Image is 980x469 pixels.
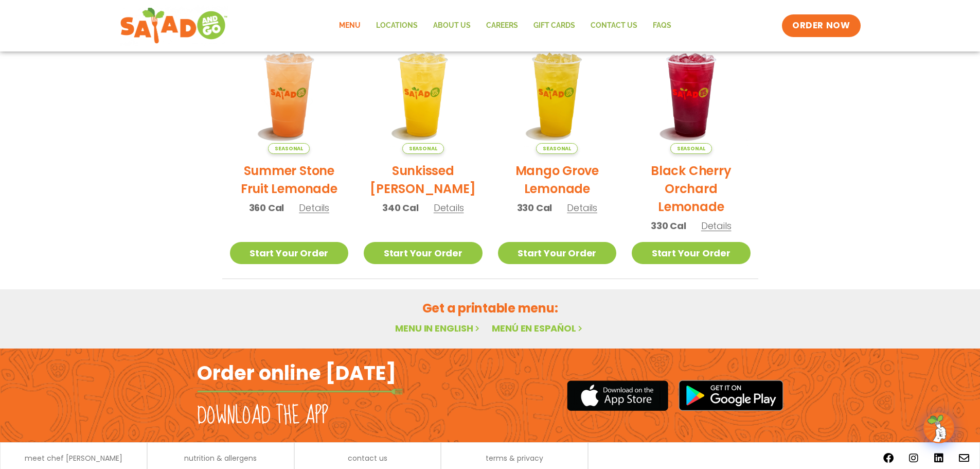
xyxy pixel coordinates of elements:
img: google_play [679,380,783,411]
h2: Sunkissed [PERSON_NAME] [364,162,483,198]
img: Product photo for Sunkissed Yuzu Lemonade [364,36,483,154]
span: 340 Cal [382,201,419,215]
a: Start Your Order [498,242,617,264]
a: Menu in English [395,322,482,335]
img: appstore [567,379,668,412]
span: Seasonal [536,143,578,154]
span: Seasonal [670,143,712,154]
a: nutrition & allergens [184,455,257,462]
a: ORDER NOW [782,14,860,37]
a: contact us [348,455,387,462]
span: Details [701,219,732,232]
h2: Get a printable menu: [222,299,758,317]
img: fork [197,389,403,394]
span: 330 Cal [651,219,686,233]
a: GIFT CARDS [526,14,583,38]
span: Details [434,201,464,214]
a: Start Your Order [230,242,349,264]
a: Menú en español [492,322,584,335]
a: Careers [478,14,526,38]
span: 330 Cal [517,201,553,215]
h2: Download the app [197,402,328,430]
span: 360 Cal [249,201,284,215]
a: Start Your Order [364,242,483,264]
a: terms & privacy [486,455,543,462]
h2: Order online [DATE] [197,360,396,386]
h2: Black Cherry Orchard Lemonade [632,162,751,216]
h2: Summer Stone Fruit Lemonade [230,162,349,198]
a: meet chef [PERSON_NAME] [25,455,122,462]
img: Product photo for Summer Stone Fruit Lemonade [230,36,349,154]
a: Menu [331,14,368,38]
a: Contact Us [583,14,645,38]
a: Start Your Order [632,242,751,264]
nav: Menu [331,14,679,38]
span: ORDER NOW [792,20,850,32]
a: Locations [368,14,425,38]
a: About Us [425,14,478,38]
img: Product photo for Black Cherry Orchard Lemonade [632,36,751,154]
span: Seasonal [402,143,444,154]
img: Product photo for Mango Grove Lemonade [498,36,617,154]
img: wpChatIcon [924,413,953,442]
span: Seasonal [268,143,310,154]
img: new-SAG-logo-768×292 [120,5,228,46]
a: FAQs [645,14,679,38]
h2: Mango Grove Lemonade [498,162,617,198]
span: Details [299,201,329,214]
span: Details [567,201,597,214]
